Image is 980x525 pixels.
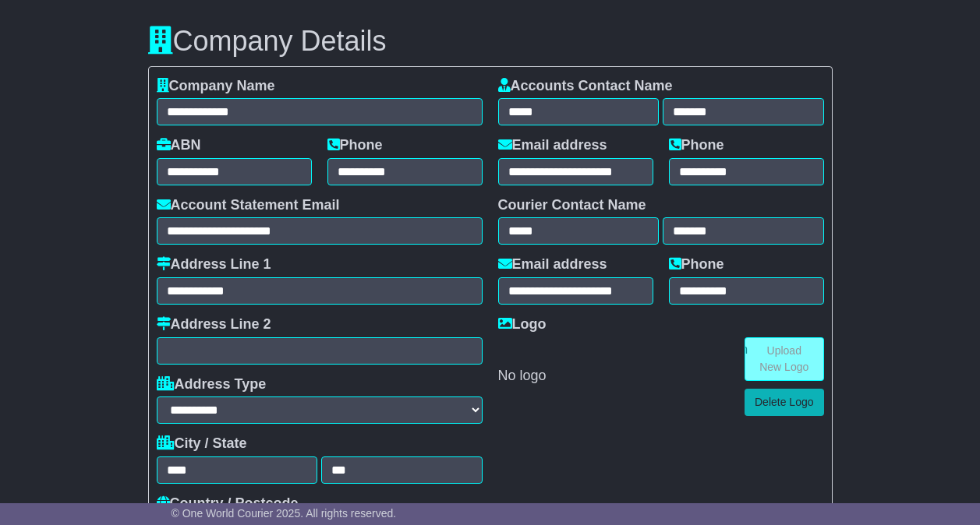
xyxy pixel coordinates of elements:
[669,256,724,273] label: Phone
[172,507,397,520] span: © One World Courier 2025. All rights reserved.
[157,137,201,154] label: ABN
[148,26,833,57] h3: Company Details
[157,256,271,273] label: Address Line 1
[745,337,824,381] a: Upload New Logo
[157,78,275,95] label: Company Name
[498,316,547,333] label: Logo
[498,368,547,383] span: No logo
[498,256,607,273] label: Email address
[157,197,340,214] label: Account Statement Email
[157,376,267,393] label: Address Type
[157,316,271,333] label: Address Line 2
[157,495,299,513] label: Country / Postcode
[498,197,646,214] label: Courier Contact Name
[669,137,724,154] label: Phone
[157,435,247,453] label: City / State
[327,137,383,154] label: Phone
[498,78,673,95] label: Accounts Contact Name
[498,137,607,154] label: Email address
